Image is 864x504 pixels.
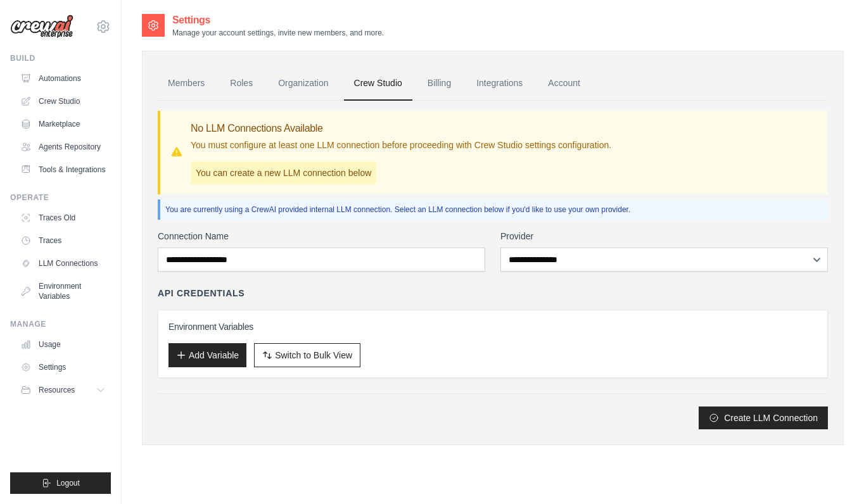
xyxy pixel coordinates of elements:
a: LLM Connections [15,253,111,274]
a: Integrations [466,66,533,101]
button: Logout [10,472,111,494]
button: Switch to Bulk View [254,343,360,367]
label: Connection Name [158,230,485,243]
h3: Environment Variables [168,320,817,333]
h2: Settings [172,13,384,28]
a: Crew Studio [15,91,111,111]
a: Roles [220,66,263,101]
div: Operate [10,192,111,203]
p: You can create a new LLM connection below [191,161,376,184]
p: You must configure at least one LLM connection before proceeding with Crew Studio settings config... [191,139,611,151]
div: Manage [10,319,111,329]
div: Build [10,53,111,63]
a: Tools & Integrations [15,160,111,180]
a: Traces [15,230,111,251]
label: Provider [500,230,828,243]
p: You are currently using a CrewAI provided internal LLM connection. Select an LLM connection below... [165,205,823,215]
p: Manage your account settings, invite new members, and more. [172,28,384,38]
button: Create LLM Connection [699,406,828,429]
a: Organization [268,66,338,101]
a: Traces Old [15,208,111,228]
span: Logout [56,478,80,488]
a: Crew Studio [344,66,412,101]
img: Logo [10,15,73,39]
h3: No LLM Connections Available [191,121,611,136]
iframe: Chat Widget [801,443,864,504]
a: Usage [15,334,111,355]
span: Switch to Bulk View [275,349,352,362]
a: Members [158,66,215,101]
a: Account [538,66,590,101]
button: Resources [15,380,111,400]
a: Automations [15,68,111,89]
a: Marketplace [15,114,111,134]
a: Agents Repository [15,137,111,157]
button: Add Variable [168,343,246,367]
h4: API Credentials [158,287,245,299]
span: Resources [39,385,75,395]
a: Settings [15,357,111,377]
a: Billing [417,66,461,101]
a: Environment Variables [15,276,111,306]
